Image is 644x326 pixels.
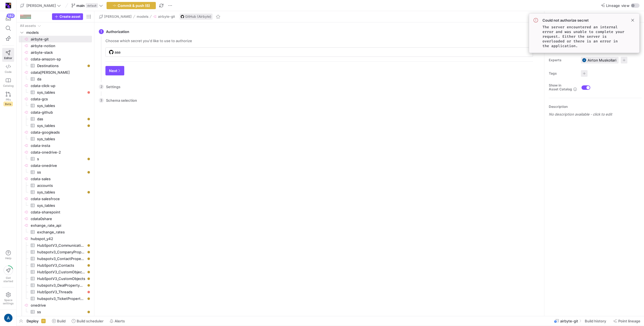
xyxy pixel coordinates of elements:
[37,282,86,289] span: hubspotv3_DealPropertyGroups​​​​​​​​​
[3,84,14,87] span: Catalog
[19,169,92,175] a: ss​​​​​​​​​
[19,142,92,149] div: Press SPACE to select this row.
[37,289,86,295] span: HubSpotV3_Threads​​​​​​​​​
[19,295,92,302] div: Press SPACE to select this row.
[19,189,92,195] a: sys_tables​​​​​​​​​
[2,48,14,62] a: Editor
[19,202,92,209] a: sys_tables​​​​​​​​​
[107,2,156,9] button: Commit & push (6)
[19,169,92,175] div: Press SPACE to select this row.
[57,319,66,323] span: Build
[582,58,586,62] img: https://lh3.googleusercontent.com/a/AATXAJyyGjhbEl7Z_5IO_MZVv7Koc9S-C6PkrQR59X_w=s96-c
[19,69,92,76] div: Press SPACE to select this row.
[26,29,91,36] span: models
[19,129,92,136] div: Press SPACE to select this row.
[31,222,91,229] span: exhange_rate_api​​​​​​​​
[104,15,132,19] span: [PERSON_NAME]
[19,175,92,182] div: Press SPACE to select this row.
[105,66,124,75] button: Next
[98,13,133,20] button: [PERSON_NAME]
[37,309,86,315] span: ss​​​​​​​​​
[19,76,92,82] div: Press SPACE to select this row.
[19,109,92,116] a: cdata-github​​​​​​​​
[19,255,92,262] div: Press SPACE to select this row.
[4,102,13,106] span: Beta
[31,96,91,102] span: cdata-gcs​​​​​​​​
[19,209,92,215] div: Press SPACE to select this row.
[19,275,92,282] div: Press SPACE to select this row.
[31,162,91,169] span: cdata-onedrive​​​​​​​​
[109,68,121,73] span: Next
[118,3,150,8] span: Commit & push (6)
[2,62,14,76] a: Code
[19,89,92,96] div: Press SPACE to select this row.
[19,49,92,56] div: Press SPACE to select this row.
[19,156,92,162] div: Press SPACE to select this row.
[19,82,92,89] div: Press SPACE to select this row.
[31,236,91,242] span: hubspot_y42​​​​​​​​
[31,176,91,182] span: cdata-sales​​​​​​​​
[19,262,92,269] div: Press SPACE to select this row.
[19,262,92,269] a: HubSpotV3_Contacts​​​​​​​​​
[86,3,98,8] span: default
[37,136,86,142] span: sys_tables​​​​​​​​​
[109,50,113,54] img: undefined
[31,49,91,56] span: airbyte-slack​​​​​​​​
[181,15,184,18] img: undefined
[76,3,85,8] span: main
[37,189,86,195] span: sys_tables​​​​​​​​​
[31,216,91,222] span: cdata0share​​​​​​​​
[37,156,86,162] span: s​​​​​​​​​
[19,156,92,162] a: s​​​​​​​​​
[19,182,92,189] a: accounts​​​​​​​​​
[549,58,576,62] span: Experts
[19,289,92,295] div: Press SPACE to select this row.
[2,263,14,285] button: Getstarted
[3,298,14,305] span: Space settings
[31,129,91,136] span: cdata-googleads​​​​​​​​
[19,136,92,142] div: Press SPACE to select this row.
[19,235,92,242] a: hubspot_y42​​​​​​​​
[19,102,92,109] div: Press SPACE to select this row.
[152,13,176,20] button: airbyte-git
[2,13,14,23] button: 182
[31,149,91,156] span: cdata-onedrive-2​​​​​​​​
[19,142,92,149] a: cdata-insta​​​​​​​​
[31,69,91,76] span: cdata[PERSON_NAME]​​​​​​​​
[31,36,91,42] span: airbyte-git​​​​​​​​
[19,89,92,96] a: sys_tables​​​​​​​​​
[185,15,211,19] span: GitHub (Airbyte)
[19,195,92,202] div: Press SPACE to select this row.
[2,312,14,324] button: https://lh3.googleusercontent.com/a/AATXAJyyGjhbEl7Z_5IO_MZVv7Koc9S-C6PkrQR59X_w=s96-c
[2,1,14,10] a: https://storage.googleapis.com/y42-prod-data-exchange/images/E4LAT4qaMCxLTOZoOQ32fao10ZFgsP4yJQ8S...
[37,182,86,189] span: accounts​​​​​​​​​
[549,105,642,109] p: Description
[19,275,92,282] a: HubSpotV3_CustomObjects​​​​​​​​​
[19,209,92,215] a: cdata-sharepoint​​​​​​​​
[37,249,86,255] span: hubspotv3_CompanyPropertyGroups​​​​​​​​​
[19,249,92,255] a: hubspotv3_CompanyPropertyGroups​​​​​​​​​
[37,242,86,249] span: HubSpotV3_Communications​​​​​​​​​
[560,319,578,323] span: airbyte-git
[19,136,92,142] a: sys_tables​​​​​​​​​
[19,229,92,235] a: exchange_rates​​​​​​​​​
[37,202,86,209] span: sys_tables​​​​​​​​​
[19,69,92,76] a: cdata[PERSON_NAME]​​​​​​​​
[37,256,86,262] span: hubspotv3_ContactPropertyGroups​​​​​​​​​
[19,122,92,129] a: sys_tables​​​​​​​​​
[19,42,92,49] div: Press SPACE to select this row.
[4,56,12,60] span: Editor
[19,109,92,116] div: Press SPACE to select this row.
[19,295,92,302] a: hubspotv3_TicketPropertyGroups​​​​​​​​​
[19,202,92,209] div: Press SPACE to select this row.
[19,255,92,262] a: hubspotv3_ContactPropertyGroups​​​​​​​​​
[52,13,83,20] button: Create asset
[19,215,92,222] div: Press SPACE to select this row.
[19,302,92,309] div: Press SPACE to select this row.
[37,229,86,235] span: exchange_rates​​​​​​​​​
[19,36,92,42] div: Press SPACE to select this row.
[19,96,92,102] a: cdata-gcs​​​​​​​​
[158,15,175,19] span: airbyte-git
[115,50,529,54] input: Search for a secret
[19,62,92,69] div: Press SPACE to select this row.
